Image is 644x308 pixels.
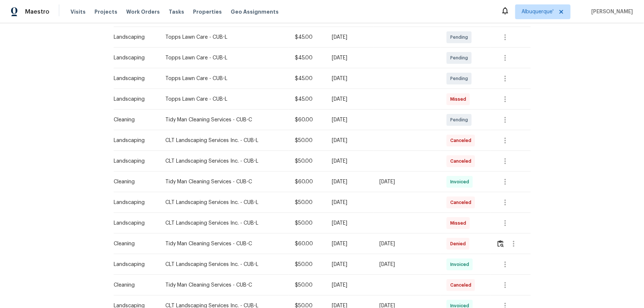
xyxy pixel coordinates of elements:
[450,240,469,248] span: Denied
[295,178,320,186] div: $60.00
[450,261,472,268] span: Invoiced
[165,219,283,227] div: CLT Landscaping Services Inc. - CUB-L
[114,281,154,289] div: Cleaning
[114,137,154,144] div: Landscaping
[114,178,154,186] div: Cleaning
[165,75,283,82] div: Topps Lawn Care - CUB-L
[114,75,154,82] div: Landscaping
[295,219,320,227] div: $50.00
[332,158,368,165] div: [DATE]
[114,158,154,165] div: Landscaping
[332,281,368,289] div: [DATE]
[165,34,283,41] div: Topps Lawn Care - CUB-L
[295,96,320,103] div: $45.00
[114,240,154,248] div: Cleaning
[126,8,160,15] span: Work Orders
[450,199,474,206] span: Canceled
[379,240,435,248] div: [DATE]
[231,8,279,15] span: Geo Assignments
[295,34,320,41] div: $45.00
[450,96,469,103] span: Missed
[165,240,283,248] div: Tidy Man Cleaning Services - CUB-C
[114,261,154,268] div: Landscaping
[295,240,320,248] div: $60.00
[332,178,368,186] div: [DATE]
[332,240,368,248] div: [DATE]
[496,235,505,253] button: Review Icon
[165,137,283,144] div: CLT Landscaping Services Inc. - CUB-L
[450,75,471,82] span: Pending
[450,54,471,62] span: Pending
[165,158,283,165] div: CLT Landscaping Services Inc. - CUB-L
[588,8,633,15] span: [PERSON_NAME]
[94,8,117,15] span: Projects
[114,34,154,41] div: Landscaping
[295,261,320,268] div: $50.00
[332,75,368,82] div: [DATE]
[295,137,320,144] div: $50.00
[450,219,469,227] span: Missed
[114,116,154,124] div: Cleaning
[165,199,283,206] div: CLT Landscaping Services Inc. - CUB-L
[295,116,320,124] div: $60.00
[332,96,368,103] div: [DATE]
[450,178,472,186] span: Invoiced
[114,54,154,62] div: Landscaping
[295,158,320,165] div: $50.00
[497,240,504,247] img: Review Icon
[450,281,474,289] span: Canceled
[165,281,283,289] div: Tidy Man Cleaning Services - CUB-C
[450,137,474,144] span: Canceled
[295,54,320,62] div: $45.00
[165,54,283,62] div: Topps Lawn Care - CUB-L
[114,96,154,103] div: Landscaping
[165,178,283,186] div: Tidy Man Cleaning Services - CUB-C
[332,137,368,144] div: [DATE]
[114,219,154,227] div: Landscaping
[332,219,368,227] div: [DATE]
[165,261,283,268] div: CLT Landscaping Services Inc. - CUB-L
[295,199,320,206] div: $50.00
[379,178,435,186] div: [DATE]
[165,96,283,103] div: Topps Lawn Care - CUB-L
[295,281,320,289] div: $50.00
[379,261,435,268] div: [DATE]
[332,199,368,206] div: [DATE]
[450,158,474,165] span: Canceled
[114,199,154,206] div: Landscaping
[25,8,49,15] span: Maestro
[521,8,554,15] span: Albuquerque'
[169,9,184,14] span: Tasks
[295,75,320,82] div: $45.00
[70,8,86,15] span: Visits
[450,116,471,124] span: Pending
[332,34,368,41] div: [DATE]
[450,34,471,41] span: Pending
[193,8,222,15] span: Properties
[332,54,368,62] div: [DATE]
[332,116,368,124] div: [DATE]
[165,116,283,124] div: Tidy Man Cleaning Services - CUB-C
[332,261,368,268] div: [DATE]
